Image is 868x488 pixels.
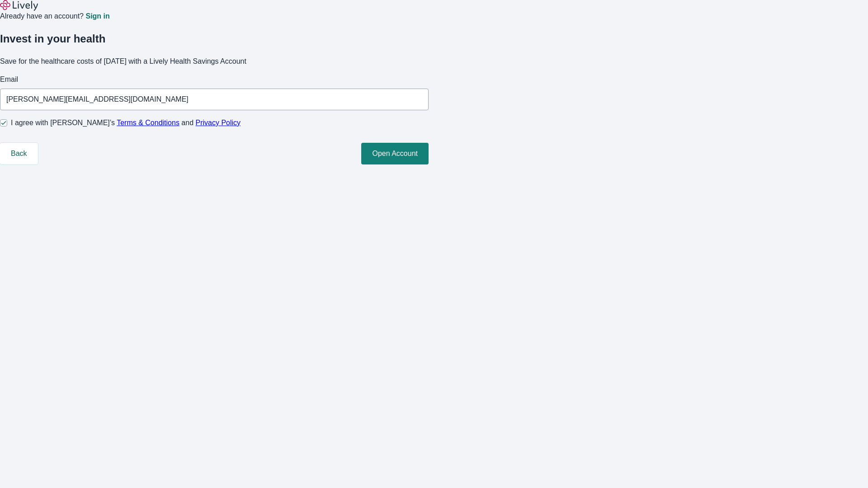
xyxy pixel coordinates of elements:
button: Open Account [361,143,429,164]
a: Terms & Conditions [117,119,179,127]
a: Privacy Policy [196,119,241,127]
a: Sign in [85,13,109,20]
span: I agree with [PERSON_NAME]’s and [11,117,241,128]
